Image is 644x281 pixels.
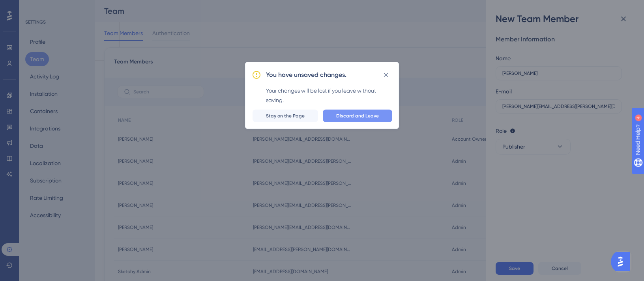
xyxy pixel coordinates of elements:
iframe: UserGuiding AI Assistant Launcher [611,250,635,274]
h2: You have unsaved changes. [266,70,346,80]
div: Your changes will be lost if you leave without saving. [266,86,392,105]
span: Stay on the Page [266,113,305,119]
span: Need Help? [19,2,49,11]
div: 4 [55,4,57,10]
span: Discard and Leave [336,113,379,119]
